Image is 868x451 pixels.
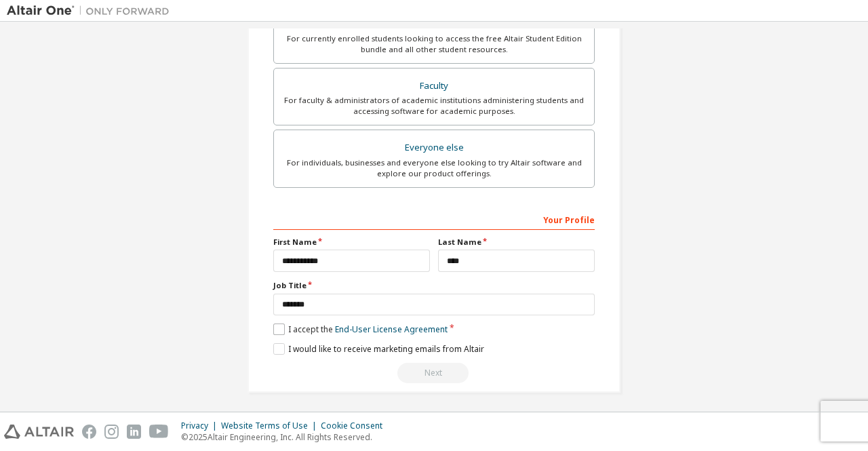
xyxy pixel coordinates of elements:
[321,420,391,431] div: Cookie Consent
[273,237,430,248] label: First Name
[127,425,141,439] img: linkedin.svg
[282,77,586,96] div: Faculty
[273,363,595,383] div: Read and acccept EULA to continue
[273,280,595,291] label: Job Title
[82,425,96,439] img: facebook.svg
[273,323,448,335] label: I accept the
[149,425,169,439] img: youtube.svg
[7,4,176,18] img: Altair One
[273,208,595,230] div: Your Profile
[221,420,321,431] div: Website Terms of Use
[438,237,595,248] label: Last Name
[181,420,221,431] div: Privacy
[104,425,119,439] img: instagram.svg
[181,431,391,443] p: © 2025 Altair Engineering, Inc. All Rights Reserved.
[282,95,586,117] div: For faculty & administrators of academic institutions administering students and accessing softwa...
[282,138,586,157] div: Everyone else
[335,323,448,335] a: End-User License Agreement
[282,33,586,55] div: For currently enrolled students looking to access the free Altair Student Edition bundle and all ...
[4,425,74,439] img: altair_logo.svg
[273,343,484,355] label: I would like to receive marketing emails from Altair
[282,157,586,179] div: For individuals, businesses and everyone else looking to try Altair software and explore our prod...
